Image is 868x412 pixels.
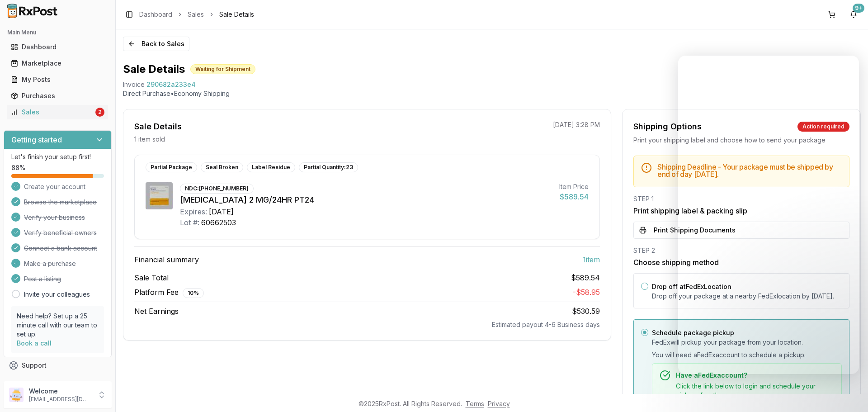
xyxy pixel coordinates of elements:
h3: Print shipping label & packing slip [633,205,849,216]
button: Sales2 [4,105,112,119]
span: Verify your business [24,213,85,222]
label: Schedule package pickup [652,329,734,336]
button: Back to Sales [123,37,189,51]
a: Marketplace [7,55,108,71]
span: Click the link below to login and schedule your pickup directly. [676,382,834,400]
span: Feedback [22,377,52,386]
span: Post a listing [24,275,61,284]
div: Partial Quantity: 23 [299,162,358,172]
a: Dashboard [139,10,172,19]
button: Print Shipping Documents [633,222,849,239]
div: Sale Details [134,120,182,133]
span: $589.54 [571,272,600,283]
span: Have a FedEx account? [676,371,747,380]
p: [DATE] 3:28 PM [553,120,600,129]
div: Sales [11,108,94,117]
button: 9+ [846,7,861,22]
span: Sale Details [219,10,254,19]
div: 9+ [853,4,864,13]
button: Feedback [4,374,112,390]
h1: Sale Details [123,62,185,76]
div: Print your shipping label and choose how to send your package [633,136,849,145]
a: My Posts [7,71,108,88]
button: My Posts [4,72,112,87]
div: STEP 1 [633,194,849,204]
span: Verify beneficial owners [24,228,97,237]
span: Connect a bank account [24,244,97,253]
p: [EMAIL_ADDRESS][DOMAIN_NAME] [29,396,92,403]
p: Drop off your package at a nearby FedEx location by [DATE] . [652,292,842,301]
span: 290682a233e4 [146,80,196,89]
div: Partial Package [146,162,197,172]
span: You will need a FedEx account to schedule a pickup. [652,350,842,360]
p: 1 item sold [134,135,165,144]
span: Net Earnings [134,306,179,317]
iframe: Intercom live chat [837,381,859,403]
div: [MEDICAL_DATA] 2 MG/24HR PT24 [180,194,552,206]
div: Estimated payout 4-6 Business days [134,320,600,329]
div: 10 % [183,288,204,298]
p: Let's finish your setup first! [11,152,104,161]
span: 1 item [583,254,600,265]
span: Platform Fee [134,287,204,298]
iframe: To enrich screen reader interactions, please activate Accessibility in Grammarly extension settings [678,56,859,374]
label: Drop off at FedEx Location [652,283,731,290]
span: - $58.95 [573,288,600,297]
button: Support [4,357,112,374]
span: Create your account [24,182,85,191]
button: Purchases [4,89,112,103]
div: $589.54 [559,191,589,202]
span: Sale Total [134,272,169,283]
img: RxPost Logo [4,4,61,18]
a: Dashboard [7,39,108,55]
button: Marketplace [4,56,112,71]
img: Neupro 2 MG/24HR PT24 [146,182,173,209]
p: Welcome [29,387,92,396]
div: Dashboard [11,43,104,52]
div: Marketplace [11,59,104,68]
nav: breadcrumb [139,10,254,19]
div: 60662503 [201,217,236,228]
h3: Getting started [11,134,62,145]
div: Waiting for Shipment [190,64,255,74]
a: Book a call [17,339,52,347]
h5: Shipping Deadline - Your package must be shipped by end of day [DATE] . [657,163,842,178]
a: Sales [188,10,204,19]
button: Dashboard [4,40,112,54]
div: Seal Broken [201,162,243,172]
h2: Main Menu [7,29,108,36]
p: Need help? Set up a 25 minute call with our team to set up. [17,312,99,339]
a: Terms [466,400,484,407]
div: Shipping Options [633,120,702,133]
div: Label Residue [247,162,295,172]
img: User avatar [9,388,24,402]
div: NDC: [PHONE_NUMBER] [180,184,254,194]
div: My Posts [11,75,104,84]
div: Expires: [180,206,207,217]
p: Direct Purchase • Economy Shipping [123,89,861,98]
a: Sales2 [7,104,108,120]
span: Browse the marketplace [24,198,97,207]
div: Item Price [559,182,589,191]
div: Invoice [123,80,145,89]
a: Invite your colleagues [24,290,90,299]
div: STEP 2 [633,246,849,255]
a: Privacy [488,400,510,407]
div: Lot #: [180,217,199,228]
div: Purchases [11,91,104,100]
span: Financial summary [134,254,199,265]
span: $530.59 [572,307,600,316]
a: Purchases [7,88,108,104]
div: 2 [95,108,104,117]
span: 88 % [11,163,25,172]
div: [DATE] [209,206,234,217]
h3: Choose shipping method [633,257,849,268]
p: FedEx will pickup your package from your location. [652,338,842,347]
span: Make a purchase [24,259,76,268]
